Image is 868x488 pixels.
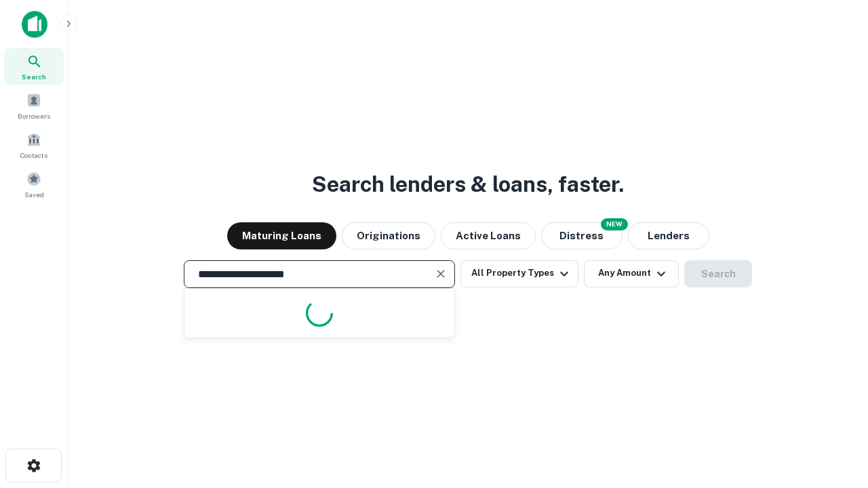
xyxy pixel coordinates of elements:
div: NEW [601,218,628,230]
button: Clear [431,264,450,283]
a: Borrowers [4,87,64,124]
button: Maturing Loans [227,222,336,249]
span: Borrowers [18,110,50,121]
button: Originations [342,222,435,249]
button: Active Loans [441,222,536,249]
button: Lenders [628,222,709,249]
a: Saved [4,166,64,203]
iframe: Chat Widget [800,380,868,445]
h3: Search lenders & loans, faster. [312,168,624,201]
span: Search [22,71,46,82]
button: All Property Types [460,260,578,287]
button: Any Amount [584,260,679,287]
span: Saved [24,189,44,200]
a: Search [4,48,64,85]
button: Search distressed loans with lien and other non-mortgage details. [541,222,623,249]
span: Contacts [20,150,47,161]
a: Contacts [4,127,64,163]
img: capitalize-icon.png [22,11,47,38]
